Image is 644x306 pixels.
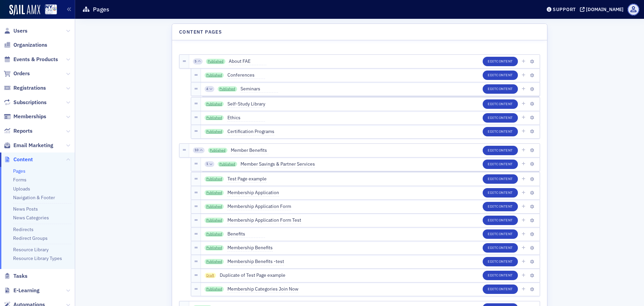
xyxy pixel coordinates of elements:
a: Orders [4,70,30,77]
a: Organizations [4,41,47,49]
a: Published [205,176,224,182]
div: [DOMAIN_NAME] [586,6,624,12]
span: Content [496,190,513,195]
span: Test Page example [227,175,267,183]
span: Content [496,273,513,277]
button: EditContent [483,99,518,109]
span: Duplicate of Test Page example [220,272,285,279]
span: Content [496,73,513,77]
span: Membership Benefits -test [227,258,284,265]
span: 1 [206,162,208,166]
img: SailAMX [9,5,40,15]
span: Organizations [13,41,47,49]
a: Content [4,156,33,163]
a: Reports [4,127,33,135]
span: 5 [195,59,197,64]
span: Member Benefits [231,147,268,154]
button: EditContent [483,243,518,253]
h1: Pages [93,5,109,13]
span: Seminars [240,85,278,93]
span: Member Savings & Partner Services [240,161,315,168]
a: Subscriptions [4,99,47,106]
span: Tasks [13,272,28,280]
span: Ethics [227,114,265,122]
span: Content [496,287,513,291]
span: Profile [628,4,639,15]
button: EditContent [483,174,518,184]
span: Memberships [13,113,46,120]
a: Email Marketing [4,142,53,149]
a: Uploads [13,186,30,192]
button: EditContent [483,71,518,80]
a: Published [205,259,224,264]
a: E-Learning [4,287,40,294]
a: Published [206,59,225,64]
span: Content [496,231,513,236]
button: EditContent [483,113,518,123]
a: Published [205,287,224,292]
span: Content [496,162,513,166]
a: Events & Products [4,56,58,63]
a: Published [218,86,237,92]
a: Published [205,190,224,195]
div: Support [553,6,576,12]
h4: Content Pages [179,29,222,36]
a: Published [205,73,224,78]
button: EditContent [483,160,518,169]
button: EditContent [483,188,518,198]
a: Published [205,231,224,237]
span: Self-Study Library [227,100,265,108]
span: Users [13,27,28,35]
span: Content [496,148,513,152]
span: Content [496,245,513,250]
button: EditContent [483,271,518,280]
a: Published [205,129,224,134]
a: Pages [13,168,25,174]
button: EditContent [483,202,518,211]
button: EditContent [483,146,518,155]
span: Content [496,59,513,63]
a: Published [208,148,227,153]
button: EditContent [483,257,518,266]
button: EditContent [483,127,518,136]
a: Redirects [13,226,34,232]
button: EditContent [483,84,518,94]
button: EditContent [483,229,518,239]
a: News Categories [13,215,49,221]
a: Published [205,101,224,107]
span: Certification Programs [227,128,274,135]
a: Redirect Groups [13,235,48,241]
span: Subscriptions [13,99,47,106]
span: Content [496,129,513,134]
span: Membership Application Form [227,203,291,210]
a: Resource Library Types [13,255,62,261]
a: Users [4,27,28,35]
span: Content [496,176,513,181]
button: [DOMAIN_NAME] [580,7,626,12]
span: Content [496,115,513,120]
span: Draft [205,273,216,278]
a: News Posts [13,206,38,212]
a: Published [205,115,224,121]
span: Membership Application [227,189,279,196]
span: Orders [13,70,30,77]
span: 10 [195,148,199,152]
span: Content [496,101,513,106]
button: EditContent [483,285,518,294]
a: Published [218,162,237,167]
span: Content [496,259,513,264]
span: About FAE [229,58,266,65]
span: Events & Products [13,56,58,63]
span: Conferences [227,72,265,79]
span: Reports [13,127,33,135]
span: Membership Application Form Test [227,217,301,224]
a: Memberships [4,113,46,120]
img: SailAMX [45,4,57,15]
span: Benefits [227,230,265,238]
a: Resource Library [13,247,49,253]
span: 4 [206,87,208,91]
a: View Homepage [40,4,57,16]
a: Navigation & Footer [13,194,55,201]
span: Content [496,86,513,91]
